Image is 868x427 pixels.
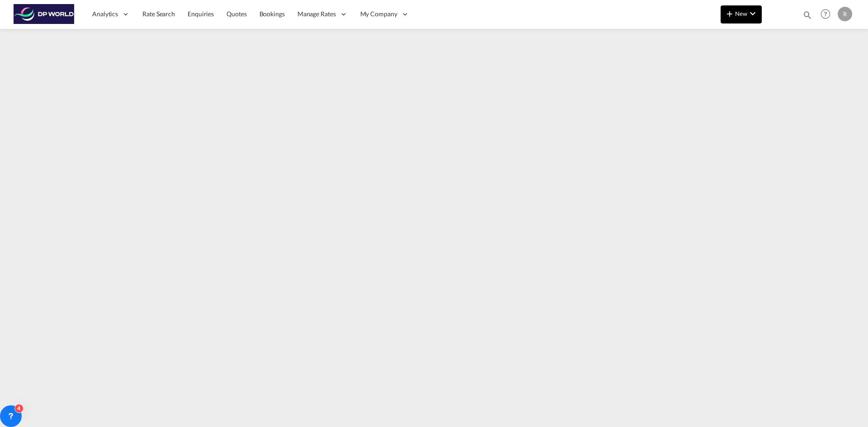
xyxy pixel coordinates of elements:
button: icon-plus 400-fgNewicon-chevron-down [721,5,762,23]
span: Bookings [259,10,285,18]
div: R [838,7,852,21]
span: Help [818,6,833,22]
span: New [724,10,758,17]
div: icon-magnify [802,10,812,23]
span: Enquiries [188,10,214,18]
div: Help [818,6,838,23]
md-icon: icon-plus 400-fg [724,8,735,19]
span: Rate Search [142,10,175,18]
span: My Company [360,9,397,19]
span: Manage Rates [297,9,336,19]
span: Analytics [92,9,118,19]
span: Quotes [226,10,246,18]
md-icon: icon-chevron-down [747,8,758,19]
img: c08ca190194411f088ed0f3ba295208c.png [14,4,75,24]
md-icon: icon-magnify [802,10,812,20]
